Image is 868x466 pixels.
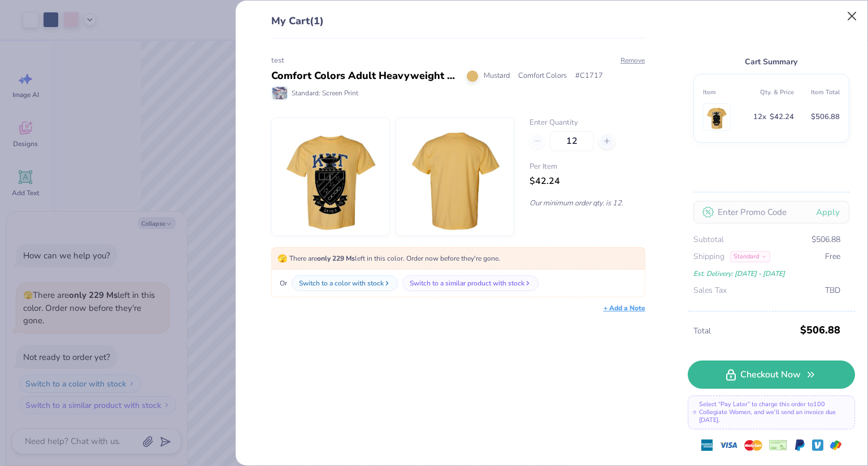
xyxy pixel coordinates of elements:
span: $506.88 [811,111,840,124]
button: Remove [620,55,645,65]
th: Item Total [794,83,840,101]
span: $42.24 [770,111,794,124]
span: 🫣 [277,253,287,264]
img: master-card [744,436,762,454]
div: Select “Pay Later” to charge this order to 100 Collegiate Women , and we’ll send an invoice due [... [688,395,855,429]
span: $42.24 [530,175,560,187]
img: Standard: Screen Print [272,87,287,99]
span: # C1717 [575,71,603,82]
img: Comfort Colors C1717 [406,118,504,235]
img: Venmo [812,439,823,451]
button: Switch to a similar product with stock [402,275,539,291]
img: GPay [830,439,841,451]
span: Standard: Screen Print [292,88,358,98]
span: Total [693,325,797,337]
strong: only 229 Ms [317,254,355,263]
span: Mustard [484,71,510,82]
div: Comfort Colors Adult Heavyweight T-Shirt [271,68,458,83]
img: Comfort Colors C1717 [282,118,379,235]
img: express [701,439,713,451]
span: Subtotal [693,234,724,246]
span: Comfort Colors [518,71,567,82]
span: Sales Tax [693,284,727,297]
span: There are left in this color. Order now before they're gone. [277,254,500,263]
div: test [271,55,645,67]
span: $506.88 [800,320,840,340]
label: Enter Quantity [530,117,645,129]
span: Shipping [693,250,724,263]
input: – – [550,131,594,151]
img: cheque [769,439,787,451]
span: Per Item [530,161,645,173]
span: Or [277,278,287,288]
input: Enter Promo Code [693,201,849,223]
a: Checkout Now [688,361,855,389]
p: Our minimum order qty. is 12. [530,198,645,208]
button: Close [841,6,863,27]
div: Switch to a color with stock [299,278,384,288]
div: + Add a Note [604,303,645,313]
img: Paypal [794,439,805,451]
th: Qty. & Price [748,83,794,101]
img: Comfort Colors C1717 [706,104,728,130]
span: TBD [825,284,840,297]
span: $506.88 [811,234,840,246]
div: Standard [730,251,770,262]
div: Cart Summary [693,55,849,68]
div: My Cart (1) [271,14,645,38]
button: Switch to a color with stock [292,275,398,291]
div: Est. Delivery: [DATE] - [DATE] [693,267,840,280]
th: Item [703,83,749,101]
span: 12 x [753,111,766,124]
div: Switch to a similar product with stock [410,278,524,288]
img: visa [719,436,737,454]
span: Free [825,250,840,263]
